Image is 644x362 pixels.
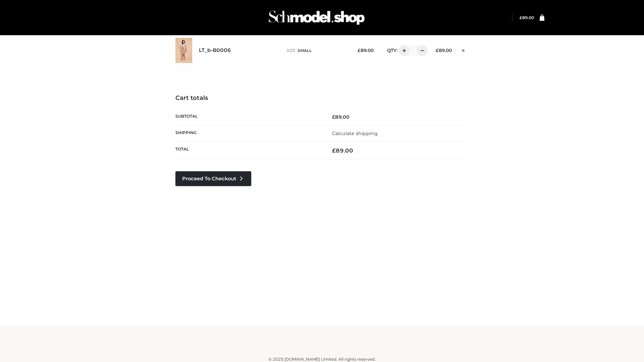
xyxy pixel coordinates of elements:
a: Calculate shipping [332,130,378,136]
div: QTY: [380,45,425,56]
a: Remove this item [459,45,469,54]
bdi: 89.00 [520,15,534,20]
bdi: 89.00 [436,48,452,53]
img: LT_b-B0006 - SMALL [175,38,192,63]
bdi: 89.00 [332,147,353,154]
a: £89.00 [520,15,534,20]
span: £ [332,114,335,120]
a: LT_b-B0006 [199,47,231,54]
span: £ [358,48,361,53]
span: £ [332,147,336,154]
bdi: 89.00 [332,114,350,120]
th: Shipping [175,125,322,141]
th: Total [175,142,322,160]
img: Schmodel Admin 964 [266,4,367,31]
p: size : [286,48,347,54]
bdi: 89.00 [358,48,374,53]
h4: Cart totals [175,95,469,102]
th: Subtotal [175,109,322,125]
span: SMALL [298,48,312,53]
a: Proceed to Checkout [175,171,251,186]
span: £ [436,48,439,53]
span: £ [520,15,522,20]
